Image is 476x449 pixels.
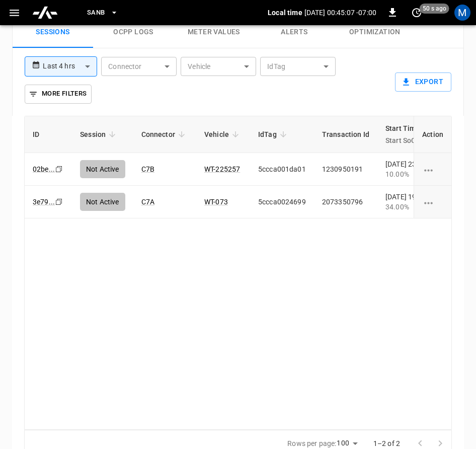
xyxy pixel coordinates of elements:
div: profile-icon [454,5,470,21]
div: copy [54,196,64,207]
th: ID [25,116,72,153]
a: C7A [141,198,154,206]
th: Action [414,116,451,153]
th: Transaction Id [314,116,377,153]
span: IdTag [258,128,290,140]
a: 3e79... [33,198,55,206]
button: Alerts [254,16,335,48]
span: Connector [141,128,188,140]
img: ampcontrol.io logo [32,3,58,22]
div: Last 4 hrs [43,57,97,76]
button: Optimization [335,16,415,48]
a: 02be... [33,165,55,173]
span: Session [80,128,119,140]
span: SanB [87,7,105,19]
td: 5ccca0024699 [250,186,314,218]
button: Ocpp logs [93,16,174,48]
td: 2073350796 [314,186,377,218]
td: 1230950191 [314,153,377,186]
p: Start SoC [385,134,420,146]
div: 10.00% [385,169,436,179]
button: set refresh interval [409,5,425,21]
p: Local time [268,8,302,18]
button: SanB [83,3,122,23]
div: 34.00% [385,202,436,212]
button: More Filters [25,85,92,104]
div: charging session options [422,197,443,207]
span: 50 s ago [420,4,449,14]
button: Export [395,72,451,92]
div: copy [54,164,64,175]
p: 1–2 of 2 [373,438,400,448]
p: Rows per page: [287,438,336,448]
td: 5ccca001da01 [250,153,314,186]
div: charging session options [422,164,443,174]
p: [DATE] 00:45:07 -07:00 [304,8,376,18]
div: [DATE] 19:54:59 [385,192,436,212]
div: [DATE] 23:45:20 [385,159,436,179]
div: Start Time [385,122,420,146]
button: Sessions [13,16,93,48]
a: WT-225257 [204,165,240,173]
span: Start TimeStart SoC [385,122,433,146]
a: WT-073 [204,198,228,206]
div: Not Active [80,193,125,211]
div: sessions table [24,116,452,430]
a: C7B [141,165,154,173]
button: Meter Values [174,16,254,48]
div: Not Active [80,160,125,178]
span: Vehicle [204,128,242,140]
